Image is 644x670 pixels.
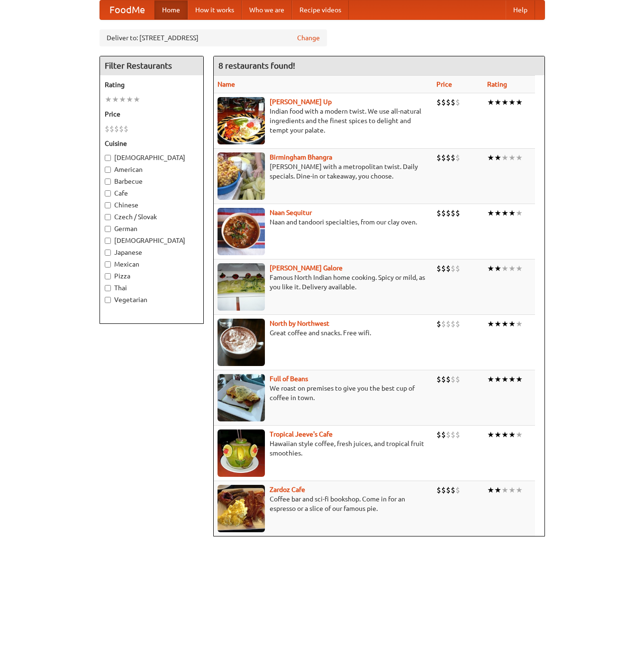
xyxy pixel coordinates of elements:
a: Home [154,0,188,19]
li: ★ [494,208,501,218]
label: Barbecue [105,177,199,186]
li: ★ [487,263,494,274]
p: [PERSON_NAME] with a metropolitan twist. Daily specials. Dine-in or takeaway, you choose. [218,162,429,181]
a: Help [506,0,535,19]
label: Pizza [105,271,199,281]
p: Great coffee and snacks. Free wifi. [218,328,429,338]
img: zardoz.jpg [218,485,265,532]
li: ★ [105,94,112,105]
li: $ [455,152,460,163]
li: ★ [487,319,494,329]
li: ★ [494,485,501,495]
li: ★ [112,94,119,105]
li: ★ [516,208,523,218]
a: [PERSON_NAME] Up [270,98,332,106]
li: $ [105,124,109,134]
li: ★ [516,319,523,329]
li: $ [446,97,451,107]
li: $ [436,208,441,218]
li: ★ [508,319,516,329]
li: ★ [494,429,501,440]
li: $ [451,263,455,274]
li: $ [446,208,451,218]
li: $ [436,485,441,495]
li: ★ [508,263,516,274]
li: $ [446,263,451,274]
b: Birmingham Bhangra [270,153,332,161]
li: $ [455,485,460,495]
a: Tropical Jeeve's Cafe [270,430,333,438]
li: $ [446,152,451,163]
li: ★ [487,374,494,384]
li: ★ [516,263,523,274]
li: ★ [494,319,501,329]
input: Vegetarian [105,297,111,303]
p: Naan and tandoori specialties, from our clay oven. [218,217,429,227]
li: $ [446,319,451,329]
label: [DEMOGRAPHIC_DATA] [105,153,199,162]
li: $ [119,124,124,134]
li: ★ [501,374,508,384]
li: ★ [501,429,508,440]
li: $ [446,374,451,384]
li: ★ [516,485,523,495]
li: $ [455,208,460,218]
img: naansequitur.jpg [218,208,265,255]
a: FoodMe [100,0,154,19]
li: $ [436,319,441,329]
p: Famous North Indian home cooking. Spicy or mild, as you like it. Delivery available. [218,273,429,292]
li: ★ [516,97,523,107]
li: $ [124,124,128,134]
img: north.jpg [218,319,265,366]
li: $ [441,208,446,218]
li: ★ [119,94,126,105]
li: ★ [494,97,501,107]
b: Naan Sequitur [270,209,312,216]
li: ★ [494,152,501,163]
label: Japanese [105,248,199,257]
a: [PERSON_NAME] Galore [270,264,343,272]
ng-pluralize: 8 restaurants found! [218,61,295,70]
input: German [105,226,111,232]
li: ★ [508,208,516,218]
li: $ [451,374,455,384]
li: ★ [508,485,516,495]
li: ★ [487,208,494,218]
a: How it works [188,0,242,19]
li: ★ [126,94,133,105]
li: $ [109,124,114,134]
h5: Rating [105,80,199,89]
li: ★ [516,374,523,384]
label: American [105,165,199,174]
li: ★ [487,152,494,163]
label: German [105,224,199,233]
b: Full of Beans [270,375,308,383]
a: Who we are [242,0,292,19]
li: ★ [501,319,508,329]
label: Mexican [105,259,199,269]
li: ★ [508,429,516,440]
p: Indian food with a modern twist. We use all-natural ingredients and the finest spices to delight ... [218,107,429,135]
li: $ [446,485,451,495]
label: Chinese [105,200,199,210]
input: [DEMOGRAPHIC_DATA] [105,155,111,161]
li: $ [436,374,441,384]
li: ★ [508,374,516,384]
li: $ [114,124,119,134]
li: ★ [487,485,494,495]
li: $ [436,97,441,107]
a: Recipe videos [292,0,349,19]
a: Change [297,33,320,43]
li: $ [441,152,446,163]
li: $ [436,429,441,440]
li: $ [451,485,455,495]
li: ★ [133,94,140,105]
li: $ [455,429,460,440]
input: Barbecue [105,179,111,185]
h5: Cuisine [105,139,199,148]
label: [DEMOGRAPHIC_DATA] [105,236,199,245]
label: Czech / Slovak [105,212,199,222]
li: ★ [487,97,494,107]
